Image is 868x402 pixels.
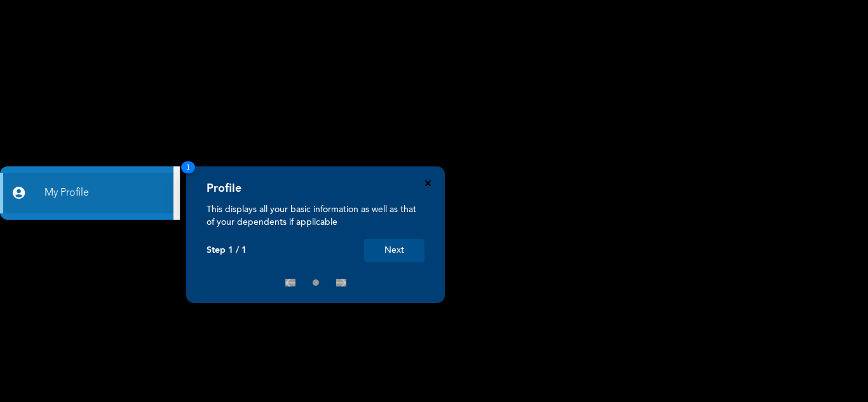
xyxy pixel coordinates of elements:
[425,180,431,186] button: Close
[207,203,424,229] p: This displays all your basic information as well as that of your dependents if applicable
[207,245,247,256] p: Step 1 / 1
[181,161,195,173] span: 1
[364,239,424,262] button: Next
[207,182,241,196] h4: Profile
